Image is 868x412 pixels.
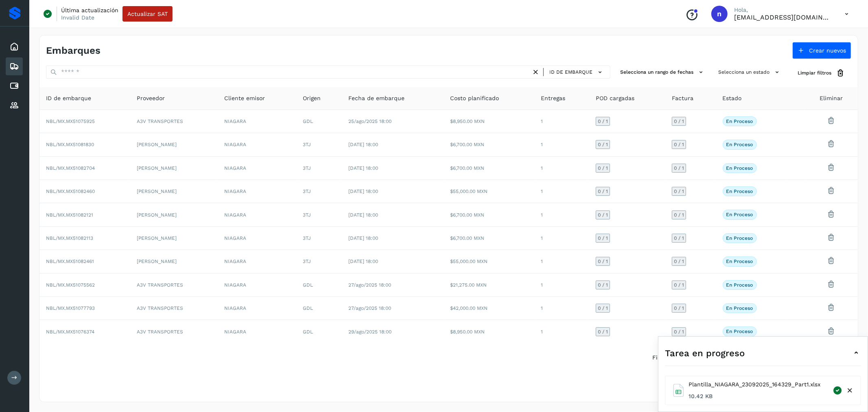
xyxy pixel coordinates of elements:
[218,203,297,226] td: NIAGARA
[297,320,342,343] td: GDL
[674,259,684,264] span: 0 / 1
[665,346,745,360] span: Tarea en progreso
[137,94,165,103] span: Proveedor
[598,283,608,287] span: 0 / 1
[303,94,321,103] span: Origen
[598,119,608,124] span: 0 / 1
[726,118,753,124] p: En proceso
[224,94,265,103] span: Cliente emisor
[534,320,589,343] td: 1
[726,165,753,171] p: En proceso
[674,189,684,194] span: 0 / 1
[598,236,608,241] span: 0 / 1
[46,45,101,57] h4: Embarques
[218,297,297,320] td: NIAGARA
[130,274,217,297] td: A3V TRANSPORTES
[598,142,608,147] span: 0 / 1
[122,6,173,22] button: Actualizar SAT
[734,7,832,13] p: Hola,
[726,282,753,288] p: En proceso
[798,69,831,77] span: Limpiar filtros
[534,227,589,250] td: 1
[348,235,378,241] span: [DATE] 18:00
[726,142,753,147] p: En proceso
[726,329,753,334] p: En proceso
[218,180,297,203] td: NIAGARA
[726,235,753,241] p: En proceso
[444,250,534,273] td: $55,000.00 MXN
[617,66,708,79] button: Selecciona un rango de fechas
[674,236,684,241] span: 0 / 1
[6,57,23,75] div: Embarques
[61,14,94,21] p: Invalid Date
[46,94,91,103] span: ID de embarque
[348,188,378,194] span: [DATE] 18:00
[297,250,342,273] td: 3TJ
[348,142,378,147] span: [DATE] 18:00
[297,110,342,133] td: GDL
[820,94,843,103] span: Eliminar
[130,157,217,180] td: [PERSON_NAME]
[598,213,608,217] span: 0 / 1
[665,343,861,363] div: Tarea en progreso
[652,353,706,362] span: Filtros por página :
[130,250,217,273] td: [PERSON_NAME]
[297,274,342,297] td: GDL
[672,94,693,103] span: Factura
[46,188,95,194] span: NBL/MX.MX51082460
[46,212,93,218] span: NBL/MX.MX51082121
[218,320,297,343] td: NIAGARA
[674,329,684,334] span: 0 / 1
[726,305,753,311] p: En proceso
[674,142,684,147] span: 0 / 1
[130,203,217,226] td: [PERSON_NAME]
[444,227,534,250] td: $6,700.00 MXN
[547,66,607,78] button: ID de embarque
[348,165,378,171] span: [DATE] 18:00
[791,66,851,81] button: Limpiar filtros
[348,94,404,103] span: Fecha de embarque
[534,133,589,156] td: 1
[46,282,95,288] span: NBL/MX.MX51075562
[46,118,95,124] span: NBL/MX.MX51075925
[689,380,820,389] span: Plantilla_NIAGARA_23092025_164329_Part1.xlsx
[792,42,851,59] button: Crear nuevos
[444,133,534,156] td: $6,700.00 MXN
[596,94,634,103] span: POD cargadas
[6,77,23,95] div: Cuentas por pagar
[444,297,534,320] td: $42,000.00 MXN
[348,118,391,124] span: 25/ago/2025 18:00
[598,259,608,264] span: 0 / 1
[674,119,684,124] span: 0 / 1
[297,157,342,180] td: 3TJ
[46,142,94,147] span: NBL/MX.MX51081830
[348,259,378,264] span: [DATE] 18:00
[674,213,684,217] span: 0 / 1
[348,305,391,311] span: 27/ago/2025 18:00
[444,110,534,133] td: $8,950.00 MXN
[715,66,785,79] button: Selecciona un estado
[598,189,608,194] span: 0 / 1
[723,94,742,103] span: Estado
[6,38,23,56] div: Inicio
[130,180,217,203] td: [PERSON_NAME]
[130,227,217,250] td: [PERSON_NAME]
[444,274,534,297] td: $21,275.00 MXN
[297,180,342,203] td: 3TJ
[444,180,534,203] td: $55,000.00 MXN
[689,392,820,401] span: 10.42 KB
[672,384,685,397] img: Excel file
[598,166,608,171] span: 0 / 1
[61,7,118,14] p: Última actualización
[46,235,93,241] span: NBL/MX.MX51082113
[549,68,593,76] span: ID de embarque
[348,282,391,288] span: 27/ago/2025 18:00
[348,212,378,218] span: [DATE] 18:00
[534,297,589,320] td: 1
[127,11,168,17] span: Actualizar SAT
[297,297,342,320] td: GDL
[218,157,297,180] td: NIAGARA
[130,133,217,156] td: [PERSON_NAME]
[297,133,342,156] td: 3TJ
[534,157,589,180] td: 1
